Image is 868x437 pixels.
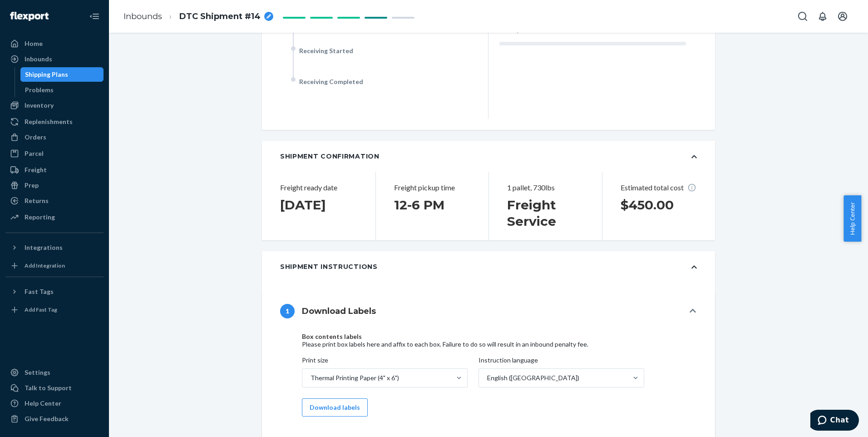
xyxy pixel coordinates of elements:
[843,195,861,242] button: Help Center
[5,178,104,193] a: Prep
[116,3,281,30] ol: breadcrumbs
[25,165,47,174] div: Freight
[25,287,54,296] div: Fast Tags
[25,213,55,222] div: Reporting
[621,183,697,193] p: Estimated total cost
[5,163,104,177] a: Freight
[20,83,104,97] a: Problems
[394,183,471,193] p: Freight pickup time
[478,356,538,368] span: Instruction language
[5,146,104,161] a: Parcel
[299,47,353,55] span: Receiving Started
[507,183,584,193] p: 1 pallet, 730lbs
[25,306,57,313] div: Add Fast Tag
[25,133,46,142] div: Orders
[394,197,471,213] h1: 12 - 6 PM
[310,373,311,382] input: Print sizeThermal Printing Paper (4" x 6")
[25,149,44,158] div: Parcel
[179,11,261,23] span: DTC Shipment #14
[5,396,104,411] a: Help Center
[25,368,50,377] div: Settings
[302,356,328,368] span: Print size
[25,85,54,94] div: Problems
[5,284,104,299] button: Fast Tags
[280,152,380,161] div: Shipment Confirmation
[25,55,52,64] div: Inbounds
[5,303,104,317] a: Add Fast Tag
[814,7,832,25] button: Open notifications
[25,101,54,110] div: Inventory
[621,197,697,213] h1: $450.00
[311,373,399,382] div: Thermal Printing Paper (4" x 6")
[833,7,852,25] button: Open account menu
[25,117,73,126] div: Replenishments
[810,410,859,432] iframe: Opens a widget where you can chat to one of our agents
[5,36,104,51] a: Home
[5,98,104,113] a: Inventory
[10,12,49,21] img: Flexport logo
[302,305,376,317] h4: Download Labels
[507,197,584,229] h1: Freight Service
[25,39,43,48] div: Home
[25,414,69,423] div: Give Feedback
[25,243,63,252] div: Integrations
[5,240,104,255] button: Integrations
[487,373,579,382] div: English ([GEOGRAPHIC_DATA])
[299,78,363,85] span: Receiving Completed
[486,373,487,382] input: Instruction languageEnglish ([GEOGRAPHIC_DATA])
[85,7,104,25] button: Close Navigation
[302,340,657,349] div: Please print box labels here and affix to each box. Failure to do so will result in an inbound pe...
[5,381,104,395] button: Talk to Support
[5,365,104,380] a: Settings
[280,304,295,318] div: 1
[20,67,104,82] a: Shipping Plans
[25,262,65,269] div: Add Integration
[5,258,104,273] a: Add Integration
[280,183,357,193] p: Freight ready date
[302,333,657,340] h4: Box contents labels
[5,114,104,129] a: Replenishments
[123,11,162,21] a: Inbounds
[25,399,61,408] div: Help Center
[262,293,715,329] button: 1Download Labels
[280,262,378,271] div: Shipment Instructions
[794,7,812,25] button: Open Search Box
[25,383,72,392] div: Talk to Support
[25,196,49,205] div: Returns
[302,398,368,417] button: Download labels
[5,130,104,144] a: Orders
[5,412,104,426] button: Give Feedback
[5,194,104,208] a: Returns
[5,210,104,224] a: Reporting
[25,70,68,79] div: Shipping Plans
[5,52,104,66] a: Inbounds
[25,181,39,190] div: Prep
[280,197,357,213] h1: [DATE]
